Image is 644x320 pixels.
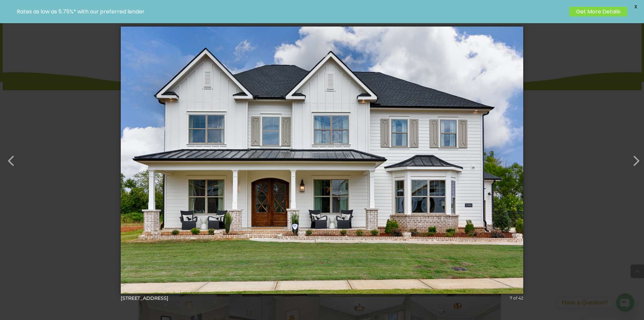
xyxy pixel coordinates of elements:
span: X [631,2,641,12]
button: Next (Right arrow key) [625,149,641,166]
a: Get More Details [569,7,627,16]
p: Rates as low as 5.75%* with our preferred lender [17,8,566,15]
img: hays farm homes [121,13,523,307]
div: 7 of 42 [510,295,523,301]
div: [STREET_ADDRESS] [121,295,523,301]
